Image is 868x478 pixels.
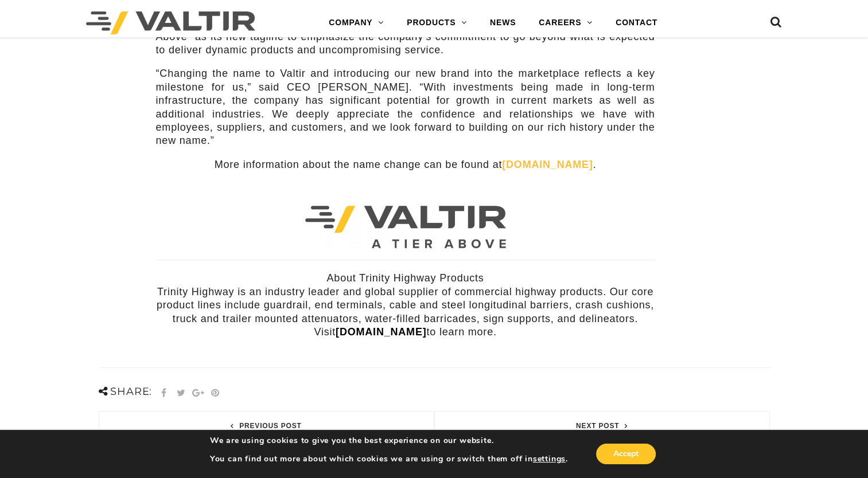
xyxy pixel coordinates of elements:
span: Share: [99,385,153,398]
button: settings [533,454,566,464]
button: Accept [596,444,656,464]
a: CONTACT [604,11,669,34]
a: COMPANY [317,11,395,34]
a: Next post [434,412,769,440]
a: [DOMAIN_NAME] [336,326,426,338]
p: More information about the name change can be found at . [156,158,655,171]
p: About Trinity Highway Products Trinity Highway is an industry leader and global supplier of comme... [156,272,655,339]
a: [DOMAIN_NAME] [502,159,593,170]
img: Valtir [86,11,255,34]
p: “Changing the name to Valtir and introducing our new brand into the marketplace reflects a key mi... [156,67,655,147]
a: NEWS [478,11,527,34]
p: You can find out more about which cookies we are using or switch them off in . [210,454,568,464]
p: We are using cookies to give you the best experience on our website. [210,436,568,446]
a: Previous post [99,412,434,440]
a: CAREERS [527,11,604,34]
a: PRODUCTS [395,11,478,34]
